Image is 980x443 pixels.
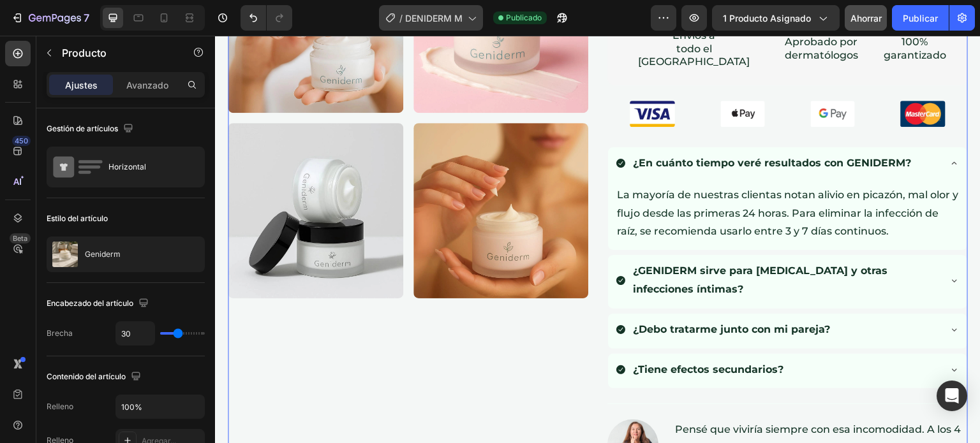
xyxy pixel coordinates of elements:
[116,322,154,345] input: Auto
[418,328,568,340] strong: ¿Tiene efectos secundarios?
[505,65,551,91] img: gempages_572715924684014816-b39e9bf6-ded8-4a24-9568-5bb16223814d.png
[15,136,28,145] font: 450
[62,45,170,61] p: Producto
[84,11,89,24] font: 7
[418,287,615,300] strong: ¿Debo tratarme junto con mi pareja?
[85,249,121,259] font: Geniderm
[506,13,542,22] font: Publicado
[108,162,146,171] font: Horizontal
[47,328,73,338] font: Brecha
[903,13,938,24] font: Publicar
[47,372,126,381] font: Contenido del artículo
[47,214,108,223] font: Estilo del artículo
[937,381,967,411] div: Abrir Intercom Messenger
[669,13,731,27] p: garantizado
[5,5,95,31] button: 7
[116,395,204,418] input: Auto
[892,5,949,31] button: Publicar
[241,5,292,31] div: Deshacer/Rehacer
[850,13,882,24] font: Ahorrar
[723,13,811,24] font: 1 producto asignado
[415,65,460,91] img: gempages_572715924684014816-b6e71fa8-5f1a-4206-ba70-a7d6a9eeabda.png
[405,13,463,24] font: DENIDERM M
[62,47,107,59] font: Producto
[845,5,887,31] button: Ahorrar
[570,13,643,27] p: dermatólogos
[392,384,443,435] img: Alt Image
[47,298,133,308] font: Encabezado del artículo
[47,124,118,133] font: Gestión de artículos
[402,150,743,205] p: La mayoría de nuestras clientas notan alivio en picazón, mal olor y flujo desde las primeras 24 h...
[126,80,168,91] font: Avanzado
[418,229,672,259] strong: ¿GENIDERM sirve para [MEDICAL_DATA] y otras infecciones íntimas?
[65,80,98,91] font: Ajustes
[52,242,78,267] img: imagen de característica del producto
[414,7,544,34] p: todo el [GEOGRAPHIC_DATA]
[418,121,696,133] strong: ¿En cuánto tiempo veré resultados con GENIDERM?
[13,234,27,243] font: Beta
[399,13,403,24] font: /
[712,5,840,31] button: 1 producto asignado
[215,36,980,443] iframe: Área de diseño
[47,402,73,411] font: Relleno
[460,385,752,440] p: Pensé que viviría siempre con esa incomodidad. A los 4 días de usar GENIDERM, el flujo desapareci...
[685,65,731,91] img: gempages_572715924684014816-b44e3666-e0d7-44b7-8b18-5a9ba38dfc74.png
[595,65,641,91] img: gempages_572715924684014816-82a9be1c-74f1-48b8-8bde-53358e750f6e.png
